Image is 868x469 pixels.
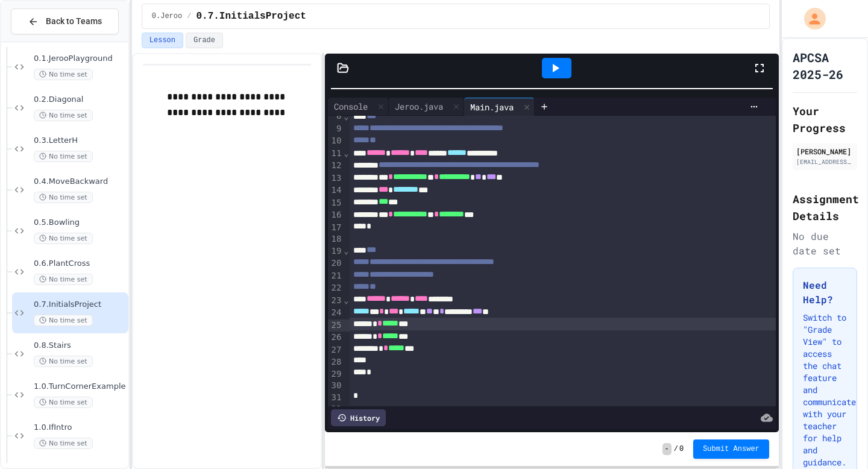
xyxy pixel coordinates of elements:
div: 10 [328,135,343,147]
span: Submit Answer [703,444,759,454]
div: 17 [328,222,343,234]
div: Console [328,100,374,113]
div: Jeroo.java [389,100,449,113]
div: [PERSON_NAME] [796,146,854,157]
span: 0.Jeroo [152,11,182,21]
span: 0.6.PlantCross [34,259,126,269]
span: No time set [34,69,93,80]
div: Main.java [464,98,535,116]
button: Grade [186,33,223,48]
span: Fold line [343,295,349,305]
div: Main.java [464,101,520,113]
button: Submit Answer [693,439,769,459]
div: 19 [328,245,343,257]
div: 29 [328,368,343,380]
span: No time set [34,192,93,203]
span: 0.1.JerooPlayground [34,54,126,64]
h2: Your Progress [793,102,857,136]
div: 15 [328,197,343,209]
span: 0.3.LetterH [34,136,126,146]
h3: Need Help? [803,278,847,307]
div: 28 [328,356,343,368]
div: 27 [328,344,343,356]
span: 1.0.TurnCornerExample [34,382,126,392]
span: 0.8.Stairs [34,341,126,351]
span: Back to Teams [46,15,102,28]
span: No time set [34,233,93,244]
div: History [331,409,386,426]
span: / [674,444,678,454]
span: 0.7.InitialsProject [196,9,306,24]
p: Switch to "Grade View" to access the chat feature and communicate with your teacher for help and ... [803,312,847,468]
div: 31 [328,392,343,404]
span: No time set [34,151,93,162]
div: 9 [328,123,343,135]
div: Console [328,98,389,116]
span: 0 [679,444,684,454]
h1: APCSA 2025-26 [793,49,857,83]
div: 16 [328,209,343,221]
div: 18 [328,233,343,245]
div: 25 [328,319,343,332]
span: No time set [34,274,93,285]
div: 20 [328,257,343,269]
span: 0.5.Bowling [34,218,126,228]
span: No time set [34,315,93,326]
div: 13 [328,172,343,184]
span: Fold line [343,246,349,256]
span: No time set [34,356,93,367]
div: My Account [791,5,829,33]
div: 12 [328,160,343,172]
span: 0.2.Diagonal [34,95,126,105]
span: / [187,11,191,21]
span: 0.4.MoveBackward [34,177,126,187]
div: 30 [328,380,343,392]
div: 32 [328,403,343,415]
span: - [662,443,671,455]
div: Jeroo.java [389,98,464,116]
span: 0.7.InitialsProject [34,300,126,310]
div: 22 [328,282,343,294]
span: No time set [34,438,93,449]
div: No due date set [793,229,857,258]
button: Lesson [142,33,183,48]
div: [EMAIL_ADDRESS][DOMAIN_NAME] [796,157,854,166]
div: 26 [328,332,343,344]
div: 23 [328,295,343,307]
span: Fold line [343,112,349,121]
span: No time set [34,397,93,408]
div: 14 [328,184,343,197]
h2: Assignment Details [793,190,857,224]
div: 8 [328,110,343,122]
div: 11 [328,148,343,160]
span: Fold line [343,148,349,158]
span: 1.0.IfIntro [34,423,126,433]
button: Back to Teams [11,8,119,34]
div: 24 [328,307,343,319]
div: 21 [328,270,343,282]
span: No time set [34,110,93,121]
